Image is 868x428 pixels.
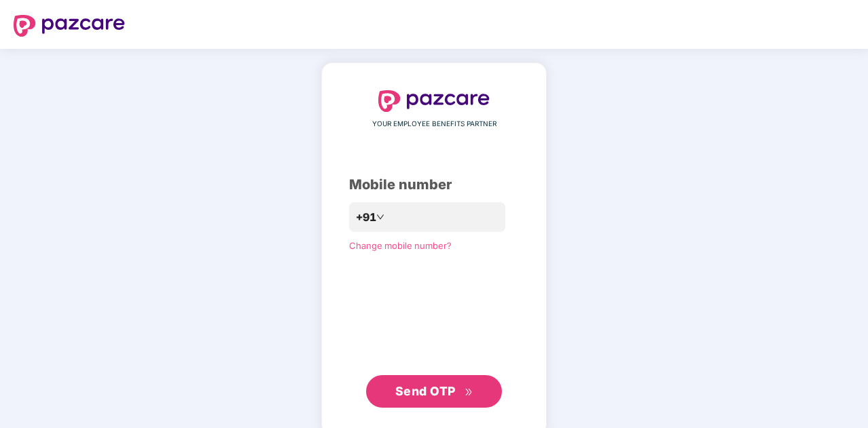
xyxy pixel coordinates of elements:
a: Change mobile number? [349,240,452,251]
span: double-right [465,388,473,397]
img: logo [378,90,490,112]
span: YOUR EMPLOYEE BENEFITS PARTNER [372,119,496,130]
button: Send OTPdouble-right [366,375,502,408]
img: logo [14,15,125,37]
span: +91 [356,209,376,226]
span: down [376,213,384,221]
div: Mobile number [349,174,519,195]
span: Send OTP [395,384,456,398]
